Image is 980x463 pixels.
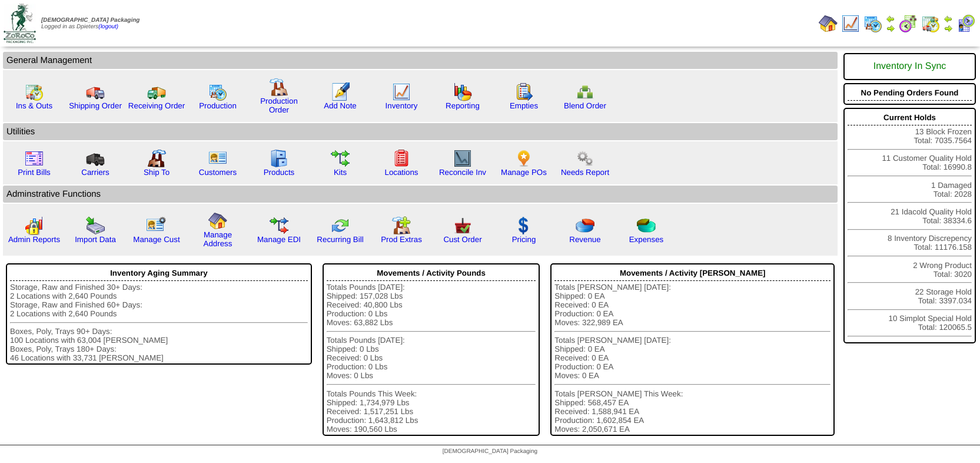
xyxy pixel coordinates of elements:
img: line_graph.gif [392,82,411,101]
a: Kits [334,168,347,177]
a: Manage Cust [133,235,180,244]
a: Ship To [144,168,170,177]
a: Products [264,168,295,177]
span: [DEMOGRAPHIC_DATA] Packaging [41,17,139,24]
img: edi.gif [270,216,288,235]
img: truck.gif [86,82,105,101]
a: Production [199,101,237,110]
img: calendarinout.gif [921,14,940,33]
div: Inventory Aging Summary [10,266,308,281]
a: Inventory [386,101,418,110]
span: Logged in as Dpieters [41,17,139,30]
img: po.png [514,149,533,168]
a: Expenses [629,235,664,244]
img: home.gif [819,14,838,33]
span: [DEMOGRAPHIC_DATA] Packaging [443,448,537,455]
img: workflow.png [576,149,594,168]
img: calendarblend.gif [899,14,918,33]
img: calendarinout.gif [25,82,44,101]
img: calendarprod.gif [863,14,882,33]
img: line_graph2.gif [453,149,472,168]
a: Recurring Bill [317,235,363,244]
a: Reconcile Inv [439,168,486,177]
img: line_graph.gif [841,14,860,33]
div: Storage, Raw and Finished 30+ Days: 2 Locations with 2,640 Pounds Storage, Raw and Finished 60+ D... [10,283,308,362]
a: Shipping Order [69,101,122,110]
img: zoroco-logo-small.webp [4,4,36,43]
a: Manage EDI [257,235,301,244]
img: arrowleft.gif [944,14,953,24]
img: calendarcustomer.gif [956,14,975,33]
img: graph2.png [25,216,44,235]
div: 13 Block Frozen Total: 7035.7564 11 Customer Quality Hold Total: 16990.8 1 Damaged Total: 2028 21... [843,108,976,343]
a: Needs Report [561,168,609,177]
div: No Pending Orders Found [848,85,972,101]
a: (logout) [98,24,118,30]
td: Utilities [3,123,838,140]
a: Add Note [324,101,357,110]
img: import.gif [86,216,105,235]
img: prodextras.gif [392,216,411,235]
img: arrowright.gif [944,24,953,33]
a: Blend Order [564,101,606,110]
a: Admin Reports [8,235,60,244]
td: Adminstrative Functions [3,186,838,203]
img: arrowright.gif [886,24,895,33]
img: invoice2.gif [25,149,44,168]
a: Carriers [81,168,109,177]
a: Locations [384,168,418,177]
div: Inventory In Sync [848,55,972,78]
img: truck2.gif [147,82,166,101]
a: Import Data [75,235,116,244]
img: customers.gif [208,149,227,168]
img: pie_chart.png [576,216,594,235]
img: truck3.gif [86,149,105,168]
img: pie_chart2.png [637,216,656,235]
img: arrowleft.gif [886,14,895,24]
img: locations.gif [392,149,411,168]
img: orders.gif [331,82,350,101]
img: workflow.gif [331,149,350,168]
a: Cust Order [443,235,481,244]
img: managecust.png [146,216,168,235]
a: Pricing [512,235,536,244]
a: Customers [199,168,237,177]
a: Ins & Outs [16,101,52,110]
div: Movements / Activity Pounds [327,266,536,281]
div: Totals Pounds [DATE]: Shipped: 157,028 Lbs Received: 40,800 Lbs Production: 0 Lbs Moves: 63,882 L... [327,283,536,434]
a: Manage POs [501,168,547,177]
a: Print Bills [18,168,51,177]
td: General Management [3,52,838,69]
img: graph.gif [453,82,472,101]
img: factory2.gif [147,149,166,168]
img: calendarprod.gif [208,82,227,101]
img: network.png [576,82,594,101]
a: Prod Extras [381,235,422,244]
img: dollar.gif [514,216,533,235]
img: workorder.gif [514,82,533,101]
img: reconcile.gif [331,216,350,235]
img: cabinet.gif [270,149,288,168]
img: home.gif [208,211,227,230]
a: Empties [510,101,538,110]
div: Current Holds [848,110,972,125]
a: Revenue [569,235,600,244]
a: Manage Address [204,230,232,248]
a: Receiving Order [128,101,185,110]
img: cust_order.png [453,216,472,235]
div: Movements / Activity [PERSON_NAME] [554,266,830,281]
img: factory.gif [270,78,288,97]
div: Totals [PERSON_NAME] [DATE]: Shipped: 0 EA Received: 0 EA Production: 0 EA Moves: 322,989 EA Tota... [554,283,830,434]
a: Reporting [446,101,480,110]
a: Production Order [260,97,298,114]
